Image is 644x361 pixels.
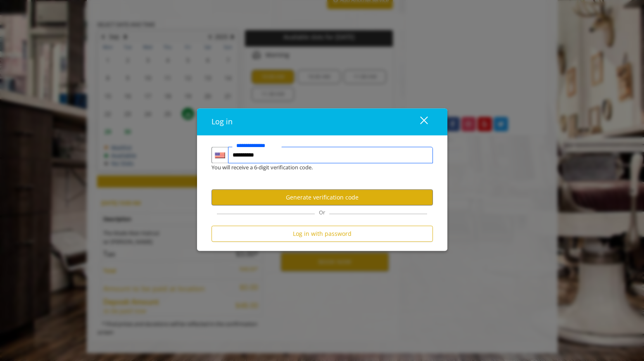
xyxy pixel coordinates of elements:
span: Log in [211,117,233,127]
button: Log in with password [211,226,433,242]
button: close dialog [405,114,433,131]
div: You will receive a 6-digit verification code. [205,164,427,172]
div: close dialog [411,116,427,128]
div: Country [211,147,228,164]
span: Or [315,209,329,216]
button: Generate verification code [211,189,433,205]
